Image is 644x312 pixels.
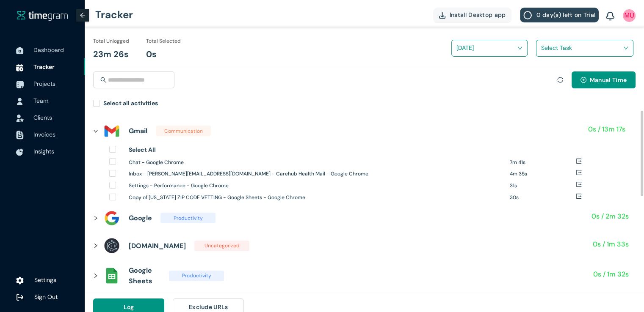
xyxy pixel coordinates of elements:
h1: Tracker [95,2,133,27]
span: search [100,77,106,83]
span: export [576,170,582,175]
img: assets%2Ficons%2Ficons8-google-240.png [103,210,120,227]
span: right [93,129,98,134]
button: 0 day(s) left on Trial [520,8,599,22]
img: settings.78e04af822cf15d41b38c81147b09f22.svg [16,276,24,285]
span: Productivity [169,271,224,281]
h1: Total Unlogged [93,37,129,45]
span: export [576,193,582,199]
h1: 0s / 13m 17s [588,124,625,134]
h1: 4m 35s [510,170,576,178]
span: right [93,216,98,221]
span: Log [124,302,134,312]
h1: 0s [146,48,157,61]
h1: Select All [129,145,156,154]
h1: Google Sheets [129,265,160,286]
h1: 31s [510,182,576,190]
img: logOut.ca60ddd252d7bab9102ea2608abe0238.svg [16,293,24,301]
span: sync [557,77,563,83]
span: export [576,158,582,164]
span: Clients [33,114,52,121]
span: Uncategorized [194,241,249,251]
img: timegram [17,11,68,21]
h1: 7m 41s [510,159,576,167]
span: right [93,273,98,278]
span: Team [33,97,48,104]
h1: 0s / 2m 32s [591,211,629,222]
img: InvoiceIcon [16,131,24,140]
span: Projects [33,80,55,88]
h1: Google [129,213,152,223]
span: Manual Time [590,75,627,85]
h1: 30s [510,194,576,202]
h1: Chat - Google Chrome [129,159,503,167]
button: Install Desktop app [433,8,512,22]
img: assets%2Ficons%2Felectron-logo.png [103,237,120,254]
span: Install Desktop app [450,10,506,19]
span: Invoices [33,131,55,138]
img: DownloadApp [439,12,445,19]
span: Insights [33,148,54,155]
img: ProjectIcon [16,81,24,88]
h1: 23m 26s [93,48,129,61]
span: arrow-left [80,12,86,18]
h1: Gmail [129,126,147,136]
a: timegram [17,10,68,21]
h1: Inbox - [PERSON_NAME][EMAIL_ADDRESS][DOMAIN_NAME] - Carehub Health Mail - Google Chrome [129,170,503,178]
h1: Copy of [US_STATE] ZIP CODE VETTING - Google Sheets - Google Chrome [129,194,503,202]
h1: 0s / 1m 33s [593,239,629,249]
span: right [93,243,98,248]
img: DashboardIcon [16,47,24,55]
span: plus-circle [580,77,586,84]
img: assets%2Ficons%2Fsheets_official.png [103,267,120,284]
span: 0 day(s) left on Trial [536,10,595,19]
img: InsightsIcon [16,148,24,156]
span: Tracker [33,63,55,71]
span: Sign Out [34,293,58,301]
img: InvoiceIcon [16,115,24,122]
button: plus-circleManual Time [572,71,636,88]
span: Productivity [160,213,216,223]
img: TimeTrackerIcon [16,64,24,71]
img: UserIcon [623,9,636,22]
img: UserIcon [16,98,24,105]
h1: 0s / 1m 32s [593,269,629,279]
span: Dashboard [33,46,64,54]
h1: Settings - Performance - Google Chrome [129,182,503,190]
h1: Total Selected [146,37,181,45]
span: Settings [34,276,56,284]
img: BellIcon [606,12,614,21]
span: export [576,181,582,187]
h1: Select all activities [103,99,158,108]
h1: [DOMAIN_NAME] [129,241,186,251]
span: Exclude URLs [189,302,228,312]
span: Communication [156,126,211,136]
img: assets%2Ficons%2Ficons8-gmail-240.png [103,123,120,140]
